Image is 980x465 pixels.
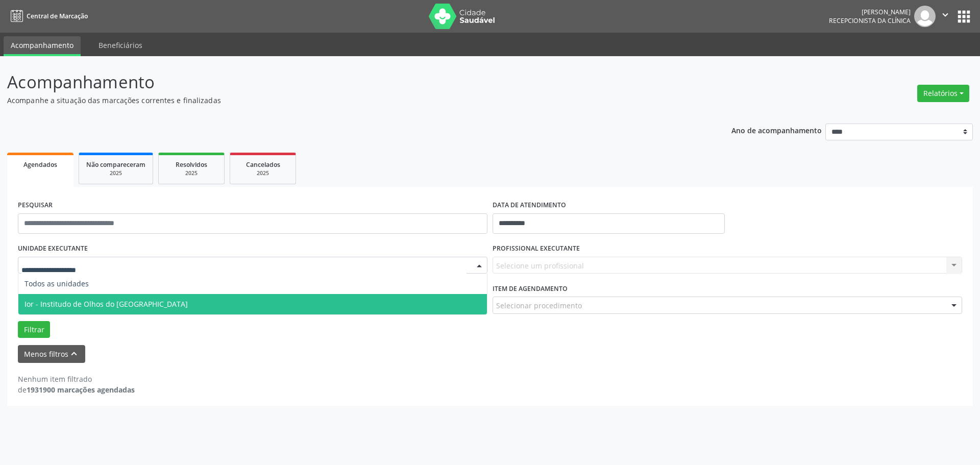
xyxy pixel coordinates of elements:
[176,160,207,169] span: Resolvidos
[24,279,89,288] span: Todos as unidades
[18,321,50,338] button: Filtrar
[7,69,683,95] p: Acompanhamento
[68,348,80,359] i: keyboard_arrow_up
[914,6,936,27] img: img
[237,169,288,177] div: 2025
[246,160,280,169] span: Cancelados
[18,384,135,395] div: de
[829,16,911,25] span: Recepcionista da clínica
[955,8,973,26] button: apps
[917,85,969,102] button: Relatórios
[24,299,188,309] span: Ior - Institudo de Olhos do [GEOGRAPHIC_DATA]
[91,36,150,54] a: Beneficiários
[829,8,911,16] div: [PERSON_NAME]
[23,160,57,169] span: Agendados
[4,36,81,56] a: Acompanhamento
[7,8,88,25] a: Central de Marcação
[496,300,582,311] span: Selecionar procedimento
[166,169,217,177] div: 2025
[86,160,145,169] span: Não compareceram
[18,374,135,384] div: Nenhum item filtrado
[18,241,88,257] label: UNIDADE EXECUTANTE
[7,95,683,106] p: Acompanhe a situação das marcações correntes e finalizadas
[493,198,566,213] label: DATA DE ATENDIMENTO
[27,385,135,395] strong: 1931900 marcações agendadas
[936,6,955,27] button: 
[27,12,88,20] span: Central de Marcação
[86,169,145,177] div: 2025
[18,345,85,363] button: Menos filtroskeyboard_arrow_up
[18,198,53,213] label: PESQUISAR
[940,9,951,20] i: 
[731,124,822,136] p: Ano de acompanhamento
[493,281,568,297] label: Item de agendamento
[493,241,580,257] label: PROFISSIONAL EXECUTANTE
